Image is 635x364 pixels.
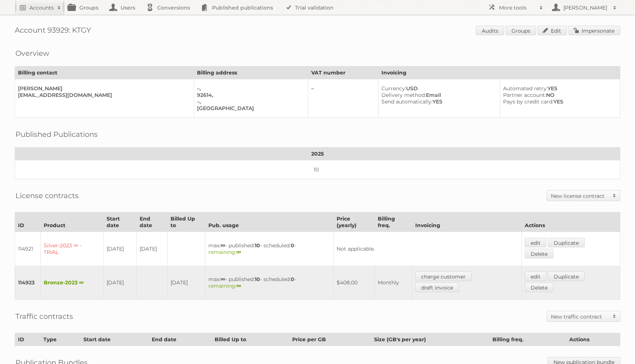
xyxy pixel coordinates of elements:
[168,212,205,232] th: Billed Up to
[103,212,137,232] th: Start date
[381,98,433,105] span: Send automatically:
[525,283,553,292] a: Delete
[18,92,188,98] div: [EMAIL_ADDRESS][DOMAIN_NAME]
[15,311,73,322] h2: Traffic contracts
[551,313,609,320] h2: New traffic contract
[220,276,225,283] strong: ∞
[80,333,148,346] th: Start date
[415,272,471,281] a: charge customer
[18,85,188,92] div: [PERSON_NAME]
[525,249,553,258] a: Delete
[205,266,334,300] td: max: - published: - scheduled: -
[499,4,536,11] h2: More tools
[289,333,371,346] th: Price per GB
[334,232,522,266] td: Not applicable.
[381,98,494,105] div: YES
[208,283,241,289] span: remaining:
[41,266,104,300] td: Bronze-2023 ∞
[103,232,137,266] td: [DATE]
[548,272,585,281] a: Duplicate
[538,26,567,35] a: Edit
[41,232,104,266] td: Silver-2023 ∞ - TRIAL
[197,98,302,105] div: –,
[29,4,54,11] h2: Accounts
[412,212,521,232] th: Invoicing
[525,238,546,247] a: edit
[381,92,426,98] span: Delivery method:
[489,333,566,346] th: Billing freq.
[566,333,620,346] th: Actions
[374,212,412,232] th: Billing freq.
[378,66,620,79] th: Invoicing
[476,26,504,35] a: Audits
[197,85,302,92] div: –,
[15,266,41,300] td: 114923
[381,85,406,92] span: Currency:
[503,92,614,98] div: NO
[15,129,98,140] h2: Published Publications
[371,333,489,346] th: Size (GB's per year)
[547,311,620,321] a: New traffic contract
[568,26,620,35] a: Impersonate
[236,249,241,255] strong: ∞
[562,4,609,11] h2: [PERSON_NAME]
[503,92,546,98] span: Partner account:
[551,192,609,200] h2: New license contract
[503,98,553,105] span: Pays by credit card:
[255,242,260,249] strong: 10
[522,212,620,232] th: Actions
[40,333,80,346] th: Type
[308,79,379,118] td: –
[15,333,40,346] th: ID
[137,212,168,232] th: End date
[15,160,620,179] td: 10
[334,266,375,300] td: $408,00
[503,98,614,105] div: YES
[308,66,379,79] th: VAT number
[609,190,620,201] span: Toggle
[374,266,412,300] td: Monthly
[148,333,212,346] th: End date
[220,242,225,249] strong: ∞
[208,249,241,255] span: remaining:
[15,26,620,37] h1: Account 93929: KTGY
[334,212,375,232] th: Price (yearly)
[547,190,620,201] a: New license contract
[15,148,620,160] th: 2025
[15,190,79,201] h2: License contracts
[205,212,334,232] th: Pub. usage
[503,85,614,92] div: YES
[415,283,459,292] a: draft invoice
[137,232,168,266] td: [DATE]
[525,272,546,281] a: edit
[194,66,308,79] th: Billing address
[236,283,241,289] strong: ∞
[503,85,548,92] span: Automated retry:
[15,212,41,232] th: ID
[41,212,104,232] th: Product
[212,333,289,346] th: Billed Up to
[15,48,49,59] h2: Overview
[205,232,334,266] td: max: - published: - scheduled: -
[15,232,41,266] td: 114921
[506,26,536,35] a: Groups
[197,105,302,112] div: [GEOGRAPHIC_DATA]
[15,66,194,79] th: Billing contact
[381,85,494,92] div: USD
[291,242,294,249] strong: 0
[548,238,585,247] a: Duplicate
[197,92,302,98] div: 92614,
[103,266,137,300] td: [DATE]
[168,266,205,300] td: [DATE]
[609,311,620,321] span: Toggle
[255,276,260,283] strong: 10
[381,92,494,98] div: Email
[291,276,294,283] strong: 0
